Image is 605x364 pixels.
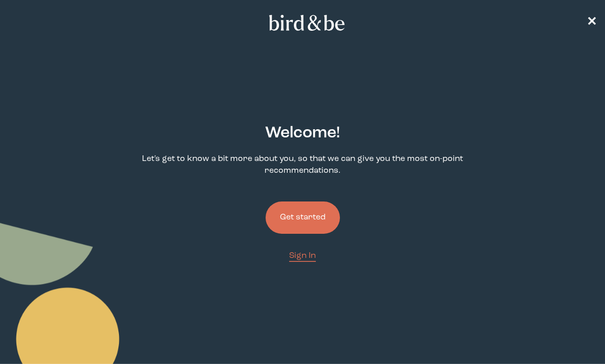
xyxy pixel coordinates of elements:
[266,201,340,234] button: Get started
[289,250,316,262] a: Sign In
[266,185,340,250] a: Get started
[114,153,491,177] p: Let's get to know a bit more about you, so that we can give you the most on-point recommendations.
[587,14,597,32] a: ✕
[289,252,316,260] span: Sign In
[265,122,340,145] h2: Welcome !
[554,316,595,354] iframe: Gorgias live chat messenger
[587,16,597,29] span: ✕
